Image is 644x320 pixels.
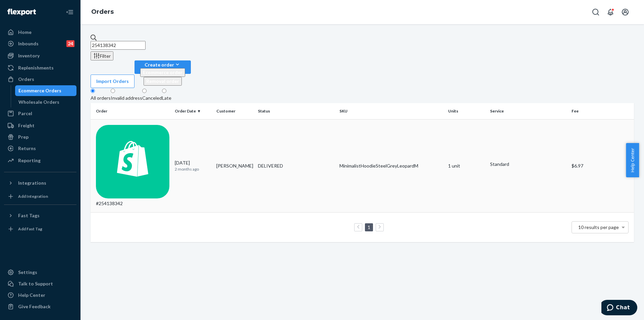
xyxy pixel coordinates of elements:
[91,95,111,101] div: All orders
[18,269,37,276] div: Settings
[142,89,147,93] input: Canceled
[111,95,142,101] div: Invalid address
[18,110,32,117] div: Parcel
[66,40,74,47] div: 24
[18,64,54,71] div: Replenishments
[18,226,42,232] div: Add Fast Tag
[4,290,76,301] a: Help Center
[18,52,40,59] div: Inventory
[589,5,602,19] button: Open Search Box
[258,163,283,169] div: DELIVERED
[7,9,36,15] img: Flexport logo
[91,8,114,15] a: Orders
[18,40,39,47] div: Inbounds
[93,52,111,59] div: Filter
[601,300,637,317] iframe: Opens a widget where you can chat to one of our agents
[578,224,619,230] span: 10 results per page
[140,68,185,77] button: Ecommerce order
[4,62,76,73] a: Replenishments
[111,89,115,93] input: Invalid address
[18,180,46,186] div: Integrations
[175,159,211,172] div: [DATE]
[18,99,59,105] div: Wholesale Orders
[337,103,445,119] th: SKU
[366,224,372,230] a: Page 1 is your current page
[487,103,569,119] th: Service
[4,210,76,221] button: Fast Tags
[18,134,29,140] div: Prep
[4,178,76,188] button: Integrations
[86,2,119,22] ol: breadcrumbs
[4,38,76,49] a: Inbounds24
[4,108,76,119] a: Parcel
[146,78,179,84] span: Removal order
[626,143,639,177] button: Help Center
[162,95,171,101] div: Late
[255,103,337,119] th: Status
[18,122,35,129] div: Freight
[4,74,76,85] a: Orders
[144,77,182,86] button: Removal order
[4,224,76,234] a: Add Fast Tag
[162,89,166,93] input: Late
[4,278,76,289] button: Talk to Support
[4,50,76,61] a: Inventory
[445,119,487,212] td: 1 unit
[142,95,162,101] div: Canceled
[4,267,76,278] a: Settings
[18,87,61,94] div: Ecommerce Orders
[4,155,76,166] a: Reporting
[91,103,172,119] th: Order
[18,193,48,199] div: Add Integration
[569,119,634,212] td: $6.97
[63,5,76,19] button: Close Navigation
[172,103,214,119] th: Order Date
[569,103,634,119] th: Fee
[15,97,77,107] a: Wholesale Orders
[445,103,487,119] th: Units
[4,143,76,154] a: Returns
[135,60,191,74] button: Create orderEcommerce orderRemoval order
[91,75,135,88] button: Import Orders
[18,212,40,219] div: Fast Tags
[4,132,76,142] a: Prep
[18,303,51,310] div: Give Feedback
[18,292,45,299] div: Help Center
[339,163,443,169] div: MinimalistHoodieSteelGreyLeopardM
[4,27,76,38] a: Home
[490,161,566,168] p: Standard
[91,41,146,50] input: Search orders
[175,166,211,172] p: 2 months ago
[91,89,95,93] input: All orders
[619,5,632,19] button: Open account menu
[4,301,76,312] button: Give Feedback
[18,157,41,164] div: Reporting
[214,119,255,212] td: [PERSON_NAME]
[216,108,253,114] div: Customer
[96,125,169,207] div: #254138342
[91,51,113,60] button: Filter
[18,145,36,152] div: Returns
[18,280,53,287] div: Talk to Support
[18,76,34,83] div: Orders
[604,5,617,19] button: Open notifications
[18,29,32,36] div: Home
[15,85,77,96] a: Ecommerce Orders
[143,70,182,75] span: Ecommerce order
[4,120,76,131] a: Freight
[4,191,76,202] a: Add Integration
[140,61,185,68] div: Create order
